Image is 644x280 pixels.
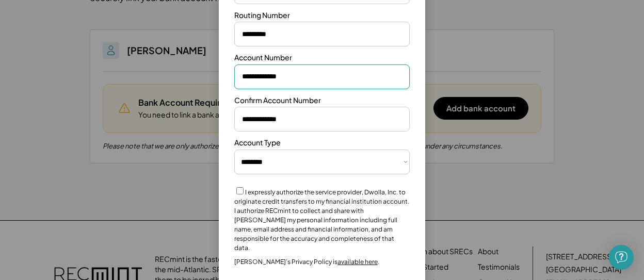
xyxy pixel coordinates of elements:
div: Account Type [234,138,281,148]
div: Open Intercom Messenger [609,245,634,270]
label: I expressly authorize the service provider, Dwolla, Inc. to originate credit transfers to my fina... [234,188,409,252]
div: [PERSON_NAME]’s Privacy Policy is . [234,258,379,266]
a: available here [337,258,378,266]
div: Account Number [234,53,292,63]
div: Confirm Account Number [234,95,321,106]
div: Routing Number [234,10,290,21]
